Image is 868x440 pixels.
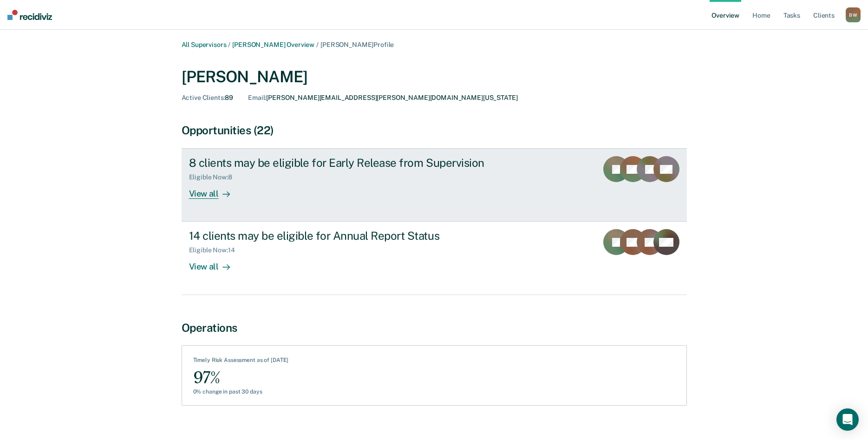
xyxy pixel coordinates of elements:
div: 89 [182,94,234,102]
span: / [226,41,232,48]
span: Email : [248,94,266,101]
div: Open Intercom Messenger [836,408,859,431]
div: Timely Risk Assessment as of [DATE] [193,357,289,367]
div: Opportunities (22) [182,124,687,137]
a: 14 clients may be eligible for Annual Report StatusEligible Now:14View all [182,222,687,295]
div: [PERSON_NAME] [182,67,687,86]
div: Operations [182,321,687,335]
div: View all [189,181,241,199]
div: B W [846,7,861,22]
a: All Supervisors [182,41,227,48]
div: [PERSON_NAME][EMAIL_ADDRESS][PERSON_NAME][DOMAIN_NAME][US_STATE] [248,94,517,102]
span: Active Clients : [182,94,225,101]
div: 8 clients may be eligible for Early Release from Supervision [189,156,515,170]
a: 8 clients may be eligible for Early Release from SupervisionEligible Now:8View all [182,148,687,222]
img: Recidiviz [7,10,52,20]
span: / [314,41,320,48]
div: Eligible Now : 14 [189,246,242,254]
div: 14 clients may be eligible for Annual Report Status [189,229,515,243]
div: 97% [193,368,289,388]
span: [PERSON_NAME] Profile [320,41,394,48]
button: BW [846,7,861,22]
div: View all [189,254,241,272]
a: [PERSON_NAME] Overview [232,41,314,48]
div: 0% change in past 30 days [193,388,289,395]
div: Eligible Now : 8 [189,173,240,181]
